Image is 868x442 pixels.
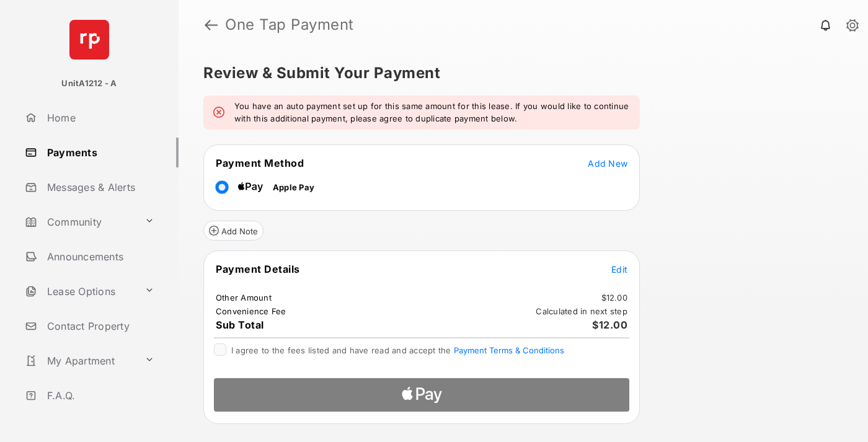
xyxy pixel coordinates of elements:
[592,319,627,331] span: $12.00
[20,276,139,306] a: Lease Options
[225,17,354,32] strong: One Tap Payment
[601,292,629,303] td: $12.00
[231,345,564,355] span: I agree to the fees listed and have read and accept the
[61,77,117,90] p: UnitA1212 - A
[216,157,304,169] span: Payment Method
[20,381,179,410] a: F.A.Q.
[20,242,179,272] a: Announcements
[611,264,627,275] span: Edit
[20,311,179,341] a: Contact Property
[454,345,564,355] button: I agree to the fees listed and have read and accept the
[69,20,109,60] img: svg+xml;base64,PHN2ZyB4bWxucz0iaHR0cDovL3d3dy53My5vcmcvMjAwMC9zdmciIHdpZHRoPSI2NCIgaGVpZ2h0PSI2NC...
[215,292,272,303] td: Other Amount
[273,182,314,192] span: Apple Pay
[203,221,263,241] button: Add Note
[20,207,139,237] a: Community
[20,103,179,133] a: Home
[234,100,630,125] em: You have an auto payment set up for this same amount for this lease. If you would like to continu...
[20,172,179,202] a: Messages & Alerts
[216,263,300,275] span: Payment Details
[535,306,628,317] td: Calculated in next step
[20,346,139,376] a: My Apartment
[216,319,264,331] span: Sub Total
[611,263,627,275] button: Edit
[203,66,833,81] h5: Review & Submit Your Payment
[588,158,627,169] span: Add New
[215,306,287,317] td: Convenience Fee
[20,138,179,167] a: Payments
[588,157,627,169] button: Add New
